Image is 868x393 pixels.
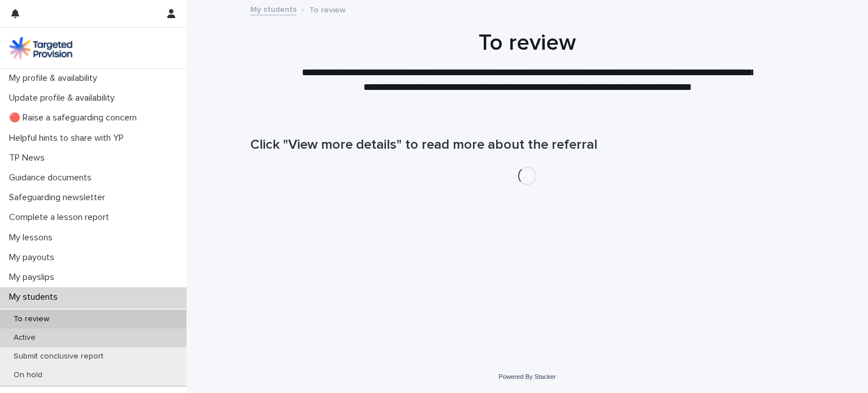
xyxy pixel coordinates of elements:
[5,252,63,263] p: My payouts
[5,73,106,84] p: My profile & availability
[5,172,101,183] p: Guidance documents
[5,93,124,103] p: Update profile & availability
[5,292,67,303] p: My students
[498,373,555,380] a: Powered By Stacker
[250,2,297,15] a: My students
[250,29,804,57] h1: To review
[5,212,118,223] p: Complete a lesson report
[309,3,346,15] p: To review
[9,37,72,59] img: M5nRWzHhSzIhMunXDL62
[5,333,45,343] p: Active
[5,133,133,144] p: Helpful hints to share with YP
[5,370,51,380] p: On hold
[5,272,63,283] p: My payslips
[5,232,62,243] p: My lessons
[5,153,54,163] p: TP News
[5,192,114,203] p: Safeguarding newsletter
[250,137,804,153] h1: Click "View more details" to read more about the referral
[5,113,146,123] p: 🔴 Raise a safeguarding concern
[5,314,58,324] p: To review
[5,352,112,361] p: Submit conclusive report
